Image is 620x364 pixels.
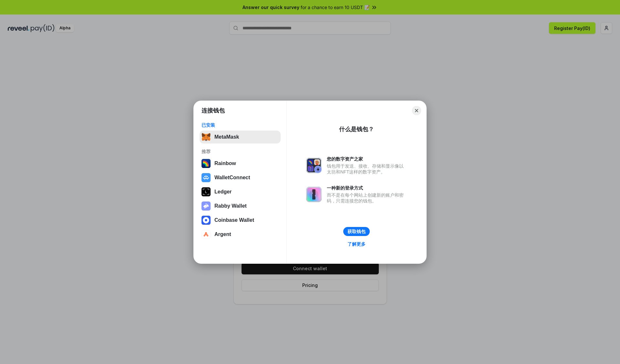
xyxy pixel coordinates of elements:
[214,189,232,195] div: Ledger
[200,171,281,184] button: WalletConnect
[344,240,369,248] a: 了解更多
[201,173,211,182] img: svg+xml,%3Csvg%20width%3D%2228%22%20height%3D%2228%22%20viewBox%3D%220%200%2028%2028%22%20fill%3D...
[214,217,254,223] div: Coinbase Wallet
[412,106,421,115] button: Close
[347,229,366,234] div: 获取钱包
[214,134,239,140] div: MetaMask
[201,187,211,196] img: svg+xml,%3Csvg%20xmlns%3D%22http%3A%2F%2Fwww.w3.org%2F2000%2Fsvg%22%20width%3D%2228%22%20height%3...
[200,131,281,143] button: MetaMask
[327,163,407,175] div: 钱包用于发送、接收、存储和显示像以太坊和NFT这样的数字资产。
[200,214,281,227] button: Coinbase Wallet
[327,156,407,162] div: 您的数字资产之家
[306,158,322,173] img: svg+xml,%3Csvg%20xmlns%3D%22http%3A%2F%2Fwww.w3.org%2F2000%2Fsvg%22%20fill%3D%22none%22%20viewBox...
[200,228,281,241] button: Argent
[201,122,279,128] div: 已安装
[214,231,231,237] div: Argent
[343,227,370,236] button: 获取钱包
[201,230,211,239] img: svg+xml,%3Csvg%20width%3D%2228%22%20height%3D%2228%22%20viewBox%3D%220%200%2028%2028%22%20fill%3D...
[200,157,281,170] button: Rainbow
[327,192,407,204] div: 而不是在每个网站上创建新的账户和密码，只需连接您的钱包。
[201,107,225,114] h1: 连接钱包
[200,200,281,212] button: Rabby Wallet
[214,161,236,166] div: Rainbow
[327,185,407,191] div: 一种新的登录方式
[201,216,211,225] img: svg+xml,%3Csvg%20width%3D%2228%22%20height%3D%2228%22%20viewBox%3D%220%200%2028%2028%22%20fill%3D...
[201,159,211,168] img: svg+xml,%3Csvg%20width%3D%22120%22%20height%3D%22120%22%20viewBox%3D%220%200%20120%20120%22%20fil...
[306,187,322,202] img: svg+xml,%3Csvg%20xmlns%3D%22http%3A%2F%2Fwww.w3.org%2F2000%2Fsvg%22%20fill%3D%22none%22%20viewBox...
[201,202,211,211] img: svg+xml,%3Csvg%20xmlns%3D%22http%3A%2F%2Fwww.w3.org%2F2000%2Fsvg%22%20fill%3D%22none%22%20viewBox...
[214,175,250,181] div: WalletConnect
[200,185,281,198] button: Ledger
[339,125,374,133] div: 什么是钱包？
[201,133,211,142] img: svg+xml,%3Csvg%20fill%3D%22none%22%20height%3D%2233%22%20viewBox%3D%220%200%2035%2033%22%20width%...
[201,149,279,154] div: 推荐
[214,203,247,209] div: Rabby Wallet
[347,241,366,247] div: 了解更多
